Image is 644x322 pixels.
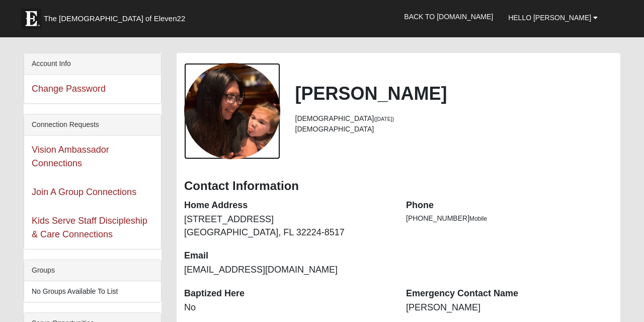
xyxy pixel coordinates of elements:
[24,281,161,302] li: No Groups Available To List
[374,116,394,122] small: ([DATE])
[184,179,613,194] h3: Contact Information
[184,213,391,239] dd: [STREET_ADDRESS] [GEOGRAPHIC_DATA], FL 32224-8517
[184,287,391,300] dt: Baptized Here
[295,113,613,124] li: [DEMOGRAPHIC_DATA]
[406,213,613,224] li: [PHONE_NUMBER]
[508,14,591,22] span: Hello [PERSON_NAME]
[295,83,613,104] h2: [PERSON_NAME]
[396,4,501,29] a: Back to [DOMAIN_NAME]
[406,287,613,300] dt: Emergency Contact Name
[184,264,391,277] dd: [EMAIL_ADDRESS][DOMAIN_NAME]
[44,14,185,24] span: The [DEMOGRAPHIC_DATA] of Eleven22
[184,249,391,263] dt: Email
[184,199,391,212] dt: Home Address
[24,260,161,281] div: Groups
[24,114,161,136] div: Connection Requests
[406,199,613,212] dt: Phone
[21,9,41,29] img: Eleven22 logo
[32,84,106,94] a: Change Password
[16,4,217,29] a: The [DEMOGRAPHIC_DATA] of Eleven22
[406,301,613,314] dd: [PERSON_NAME]
[32,187,136,197] a: Join A Group Connections
[295,124,613,135] li: [DEMOGRAPHIC_DATA]
[32,145,109,168] a: Vision Ambassador Connections
[469,215,487,222] span: Mobile
[501,5,605,30] a: Hello [PERSON_NAME]
[184,63,280,159] a: View Fullsize Photo
[184,301,391,314] dd: No
[32,216,147,239] a: Kids Serve Staff Discipleship & Care Connections
[24,53,161,75] div: Account Info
